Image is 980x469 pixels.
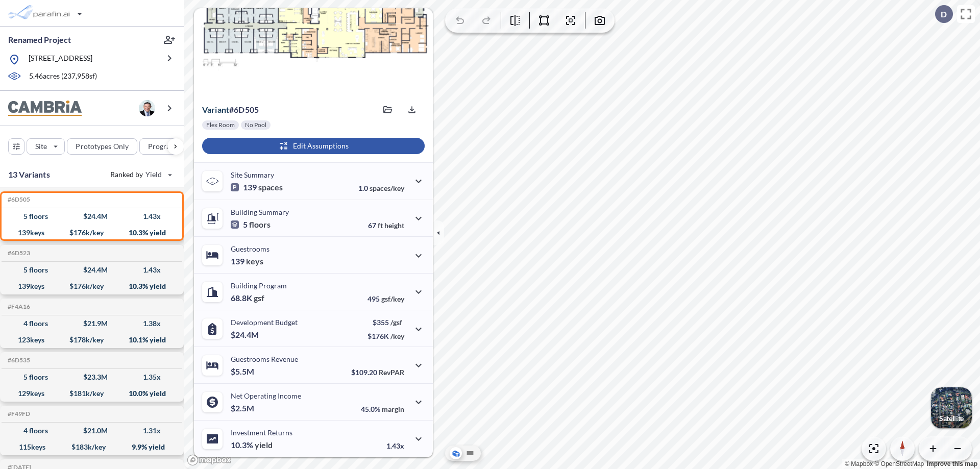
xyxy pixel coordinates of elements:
[258,182,283,192] span: spaces
[379,368,404,377] span: RevPAR
[27,138,65,155] button: Site
[76,141,129,152] p: Prototypes Only
[231,170,274,179] p: Site Summary
[231,403,256,413] p: $2.5M
[939,414,964,423] p: Satellite
[29,53,92,66] p: [STREET_ADDRESS]
[255,440,273,450] span: yield
[67,138,137,155] button: Prototypes Only
[382,405,404,413] span: margin
[139,138,194,155] button: Program
[367,294,404,303] p: 495
[245,121,266,129] p: No Pool
[231,182,283,192] p: 139
[370,184,404,192] span: spaces/key
[231,330,260,340] p: $24.4M
[254,293,264,303] span: gsf
[202,105,259,115] p: # 6d505
[6,250,30,257] h5: Click to copy the code
[249,219,271,230] span: floors
[145,169,162,180] span: Yield
[367,318,404,327] p: $355
[231,244,269,253] p: Guestrooms
[386,441,404,450] p: 1.43x
[102,166,179,183] button: Ranked by Yield
[231,440,273,450] p: 10.3%
[941,10,947,19] p: D
[148,141,177,152] p: Program
[202,138,425,154] button: Edit Assumptions
[361,405,404,413] p: 45.0%
[6,410,30,417] h5: Click to copy the code
[381,294,404,303] span: gsf/key
[231,219,271,230] p: 5
[231,391,301,400] p: Net Operating Income
[367,332,404,340] p: $176K
[358,184,404,192] p: 1.0
[8,168,50,181] p: 13 Variants
[231,355,298,363] p: Guestrooms Revenue
[927,460,977,467] a: Improve this map
[231,256,263,266] p: 139
[231,428,292,437] p: Investment Returns
[231,366,256,377] p: $5.5M
[8,101,82,116] img: BrandImage
[231,208,289,216] p: Building Summary
[139,100,155,116] img: user logo
[246,256,263,266] span: keys
[206,121,235,129] p: Flex Room
[874,460,924,467] a: OpenStreetMap
[8,34,71,45] p: Renamed Project
[390,332,404,340] span: /key
[450,447,462,459] button: Aerial View
[845,460,873,467] a: Mapbox
[378,221,383,230] span: ft
[29,71,97,82] p: 5.46 acres ( 237,958 sf)
[368,221,404,230] p: 67
[384,221,404,230] span: height
[35,141,47,152] p: Site
[202,105,229,114] span: Variant
[6,303,30,310] h5: Click to copy the code
[6,357,30,364] h5: Click to copy the code
[390,318,402,327] span: /gsf
[187,454,232,466] a: Mapbox homepage
[931,387,972,428] img: Switcher Image
[464,447,476,459] button: Site Plan
[6,196,30,203] h5: Click to copy the code
[231,281,287,290] p: Building Program
[231,318,298,327] p: Development Budget
[931,387,972,428] button: Switcher ImageSatellite
[351,368,404,377] p: $109.20
[231,293,264,303] p: 68.8K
